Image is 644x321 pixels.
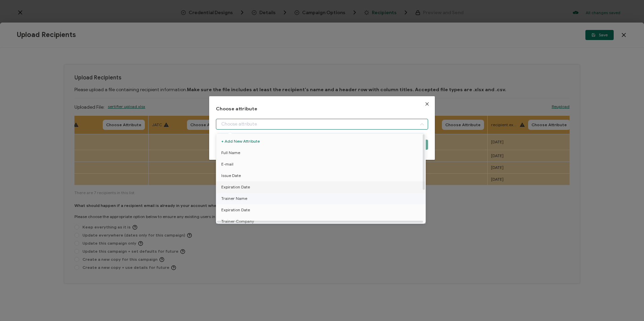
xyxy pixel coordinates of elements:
button: Close [419,96,435,112]
span: + Add New Attribute [221,136,423,147]
span: Expiration Date [221,204,250,216]
span: Issue Date [221,170,241,181]
iframe: Chat Widget [532,245,644,321]
div: dialog [209,96,434,160]
span: Trainer Company [221,216,254,227]
h1: Choose attribute [216,106,428,112]
span: Full Name [221,147,240,158]
input: Choose attribute [216,119,428,130]
span: Expiration Date [221,181,250,193]
span: Trainer Name [221,193,247,204]
span: E-mail [221,158,233,170]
